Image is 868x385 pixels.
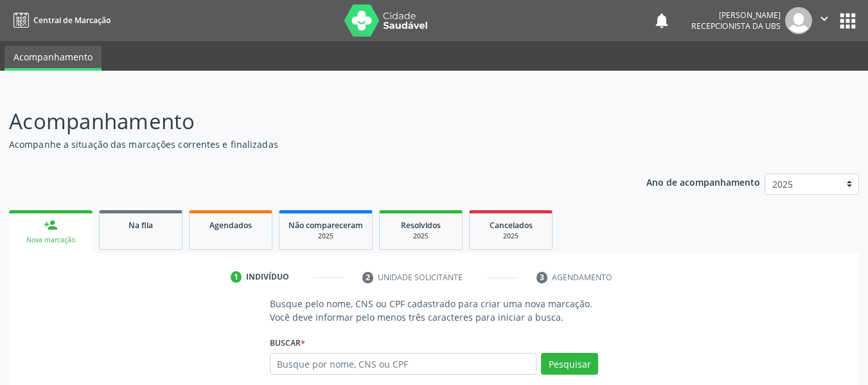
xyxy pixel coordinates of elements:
[812,7,837,34] button: 
[401,220,441,231] span: Resolvidos
[541,353,598,375] button: Pesquisar
[817,12,831,26] i: 
[691,21,781,31] span: Recepcionista da UBS
[288,220,363,231] span: Não compareceram
[9,10,111,31] a: Central de Marcação
[246,271,289,283] div: Indivíduo
[9,105,604,138] p: Acompanhamento
[270,333,305,353] label: Buscar
[270,353,537,375] input: Busque por nome, CNS ou CPF
[44,218,58,232] div: person_add
[646,174,760,190] p: Ano de acompanhamento
[231,271,242,283] div: 1
[288,231,363,241] div: 2025
[209,220,252,231] span: Agendados
[4,46,102,71] a: Acompanhamento
[128,220,153,231] span: Na fila
[837,10,859,32] button: apps
[389,231,453,241] div: 2025
[490,220,533,231] span: Cancelados
[33,15,111,26] span: Central de Marcação
[18,235,84,245] div: Nova marcação
[270,297,599,324] p: Busque pelo nome, CNS ou CPF cadastrado para criar uma nova marcação. Você deve informar pelo men...
[479,231,543,241] div: 2025
[9,138,604,151] p: Acompanhe a situação das marcações correntes e finalizadas
[785,7,812,34] img: img
[653,12,671,30] button: notifications
[691,10,781,21] div: [PERSON_NAME]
